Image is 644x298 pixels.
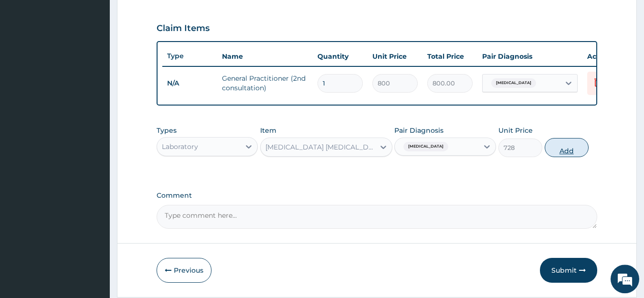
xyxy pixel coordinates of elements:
button: Previous [157,258,211,283]
th: Pair Diagnosis [477,47,582,66]
label: Comment [157,192,598,200]
th: Actions [582,47,630,66]
th: Name [217,47,313,66]
div: Minimize live chat window [157,5,179,28]
button: Submit [540,258,597,283]
h3: Claim Items [157,23,210,34]
label: Unit Price [498,126,533,135]
label: Types [157,127,177,135]
span: [MEDICAL_DATA] [403,142,448,151]
button: Add [545,138,589,157]
span: [MEDICAL_DATA] [491,78,536,88]
div: [MEDICAL_DATA] [MEDICAL_DATA] (MP) [265,142,376,152]
div: Chat with us now [50,53,160,66]
div: Laboratory [162,142,198,151]
label: Pair Diagnosis [394,126,443,135]
th: Total Price [422,47,477,66]
th: Quantity [313,47,368,66]
td: N/A [162,74,217,92]
th: Type [162,47,217,65]
td: General Practitioner (2nd consultation) [217,69,313,97]
textarea: Type your message and hit 'Enter' [5,197,182,231]
label: Item [260,126,276,135]
img: d_794563401_company_1708531726252_794563401 [18,48,39,72]
span: We're online! [55,88,132,185]
th: Unit Price [368,47,422,66]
